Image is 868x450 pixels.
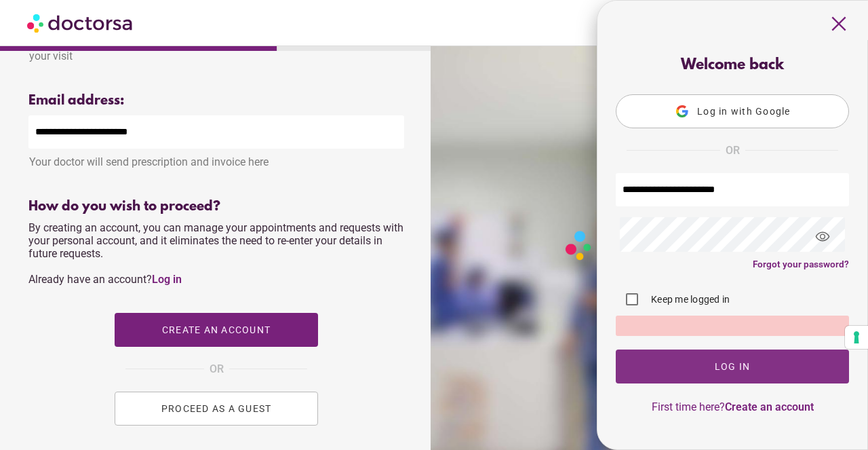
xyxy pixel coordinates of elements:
div: Welcome back [616,57,849,74]
span: Log In [715,361,751,372]
span: By creating an account, you can manage your appointments and requests with your personal account,... [28,221,403,286]
p: First time here? [616,400,849,413]
button: Log in with Google [616,94,849,128]
img: Logo-Doctorsa-trans-White-partial-flat.png [561,226,734,265]
span: PROCEED AS A GUEST [161,403,272,414]
span: visibility [804,219,841,255]
a: Create an account [725,400,814,413]
label: Keep me logged in [648,293,730,306]
img: Doctorsa.com [27,7,134,38]
span: OR [726,142,740,160]
button: Your consent preferences for tracking technologies [845,326,868,349]
button: Create an account [115,313,318,347]
div: Email address: [28,93,404,109]
div: How do you wish to proceed? [28,199,404,214]
a: Log in [152,273,182,286]
span: Log in with Google [697,106,791,117]
span: Create an account [162,324,271,335]
button: Log In [616,350,849,383]
a: Forgot your password? [753,259,849,269]
button: PROCEED AS A GUEST [115,392,318,426]
span: close [826,11,852,37]
span: OR [210,360,224,378]
div: Your doctor will send prescription and invoice here [28,149,404,168]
